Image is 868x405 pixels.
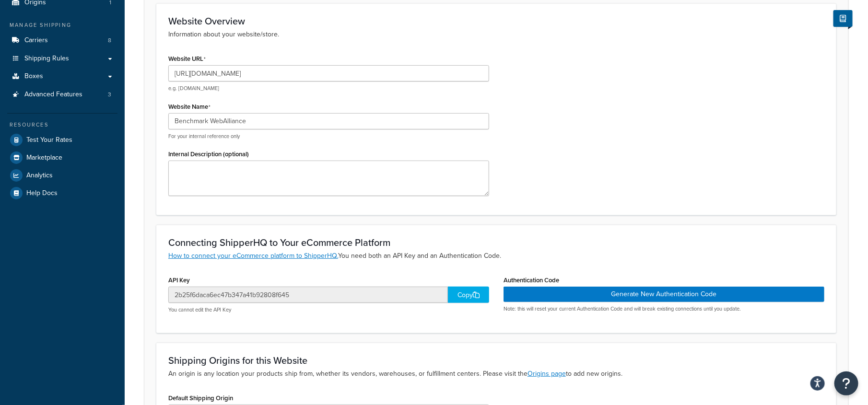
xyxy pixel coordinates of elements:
button: Show Help Docs [833,10,853,27]
a: Origins page [528,369,566,379]
h3: Website Overview [168,16,824,26]
span: Advanced Features [24,91,82,99]
span: Analytics [26,172,53,180]
label: Authentication Code [504,277,559,284]
h3: Connecting ShipperHQ to Your eCommerce Platform [168,237,824,248]
a: Analytics [7,167,117,184]
span: 3 [108,91,111,99]
button: Generate New Authentication Code [504,287,824,302]
a: Marketplace [7,149,117,166]
div: Copy [448,287,489,303]
h3: Shipping Origins for this Website [168,355,824,366]
span: Shipping Rules [24,55,69,63]
p: You cannot edit the API Key [168,306,489,313]
span: Help Docs [26,189,58,197]
a: Boxes [7,68,117,85]
a: Shipping Rules [7,50,117,68]
span: 8 [108,36,111,45]
p: You need both an API Key and an Authentication Code. [168,251,824,261]
span: Boxes [24,72,43,81]
span: Marketplace [26,154,62,162]
p: An origin is any location your products ship from, whether its vendors, warehouses, or fulfillmen... [168,369,824,379]
a: Advanced Features3 [7,86,117,104]
label: Website Name [168,103,211,111]
p: Information about your website/store. [168,29,824,40]
div: Resources [7,121,117,129]
li: Carriers [7,32,117,49]
span: Carriers [24,36,48,45]
button: Open Resource Center [834,371,858,395]
label: Website URL [168,55,206,63]
label: API Key [168,277,190,284]
li: Advanced Features [7,86,117,104]
p: Note: this will reset your current Authentication Code and will break existing connections until ... [504,305,824,312]
a: Help Docs [7,185,117,202]
p: e.g. [DOMAIN_NAME] [168,85,489,92]
label: Internal Description (optional) [168,150,249,158]
label: Default Shipping Origin [168,394,233,402]
a: How to connect your eCommerce platform to ShipperHQ. [168,251,338,261]
a: Carriers8 [7,32,117,49]
p: For your internal reference only [168,133,489,140]
span: Test Your Rates [26,136,72,144]
div: Manage Shipping [7,21,117,29]
a: Test Your Rates [7,131,117,149]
